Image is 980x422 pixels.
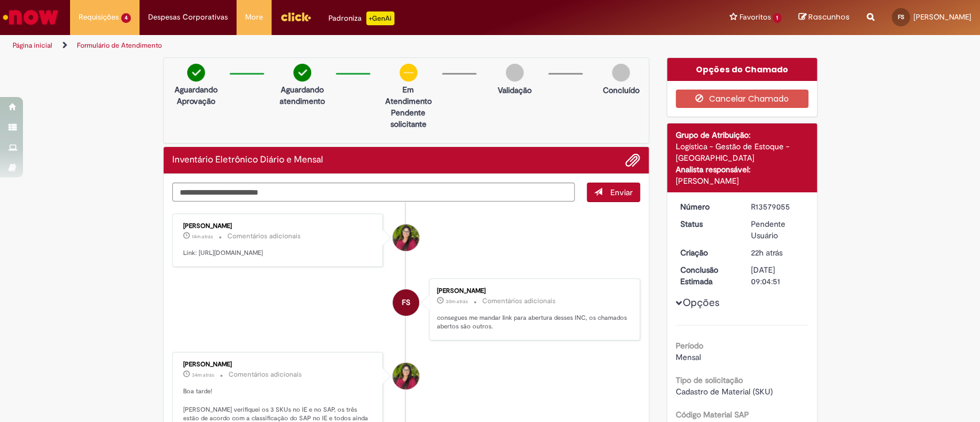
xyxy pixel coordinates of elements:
[227,231,301,241] small: Comentários adicionais
[148,11,228,23] span: Despesas Corporativas
[172,183,575,202] textarea: Digite sua mensagem aqui...
[183,249,374,258] p: Link: [URL][DOMAIN_NAME]
[498,84,532,96] p: Validação
[1,6,60,29] img: ServiceNow
[381,84,436,107] p: Em Atendimento
[676,129,808,141] div: Grupo de Atribuição:
[192,371,214,378] span: 34m atrás
[751,247,804,258] div: 29/09/2025 20:00:02
[739,11,770,23] span: Favoritos
[676,164,808,175] div: Analista responsável:
[192,371,214,378] time: 30/09/2025 17:11:59
[446,298,468,305] span: 30m atrás
[192,233,213,240] span: 14m atrás
[9,35,645,56] ul: Trilhas de página
[808,11,850,22] span: Rascunhos
[274,84,330,107] p: Aguardando atendimento
[437,313,628,331] p: consegues me mandar link para abertura desses INC, os chamados abertos são outros.
[773,13,781,23] span: 1
[672,201,742,212] dt: Número
[172,155,323,165] h2: Inventário Eletrônico Diário e Mensal Histórico de tíquete
[672,247,742,258] dt: Criação
[381,107,436,130] p: Pendente solicitante
[366,11,394,25] p: +GenAi
[446,298,468,305] time: 30/09/2025 17:16:50
[676,141,808,164] div: Logística - Gestão de Estoque - [GEOGRAPHIC_DATA]
[751,247,783,258] span: 22h atrás
[751,201,804,212] div: R13579055
[898,13,904,21] span: FS
[280,8,311,25] img: click_logo_yellow_360x200.png
[293,64,311,82] img: check-circle-green.png
[393,363,419,389] div: Maria Leticia Fuzeto Ferreira
[676,90,808,108] button: Cancelar Chamado
[672,218,742,230] dt: Status
[245,11,263,23] span: More
[676,386,773,397] span: Cadastro de Material (SKU)
[676,175,808,187] div: [PERSON_NAME]
[168,84,224,107] p: Aguardando Aprovação
[913,12,971,22] span: [PERSON_NAME]
[77,41,162,50] a: Formulário de Atendimento
[751,264,804,287] div: [DATE] 09:04:51
[676,352,701,362] span: Mensal
[183,223,374,230] div: [PERSON_NAME]
[612,64,630,82] img: img-circle-grey.png
[676,375,743,385] b: Tipo de solicitação
[506,64,524,82] img: img-circle-grey.png
[625,153,640,168] button: Adicionar anexos
[610,187,633,198] span: Enviar
[228,370,302,380] small: Comentários adicionais
[187,64,205,82] img: check-circle-green.png
[121,13,131,23] span: 4
[676,340,703,351] b: Período
[751,247,783,258] time: 29/09/2025 20:00:02
[672,264,742,287] dt: Conclusão Estimada
[676,409,749,420] b: Código Material SAP
[79,11,119,23] span: Requisições
[602,84,639,96] p: Concluído
[183,361,374,368] div: [PERSON_NAME]
[393,289,419,316] div: Fernando Carvalho Silva
[751,218,804,241] div: Pendente Usuário
[437,288,628,295] div: [PERSON_NAME]
[13,41,52,50] a: Página inicial
[402,289,410,316] span: FS
[482,296,556,306] small: Comentários adicionais
[799,12,850,23] a: Rascunhos
[393,224,419,251] div: Maria Leticia Fuzeto Ferreira
[667,58,817,81] div: Opções do Chamado
[400,64,417,82] img: circle-minus.png
[587,183,640,202] button: Enviar
[328,11,394,25] div: Padroniza
[192,233,213,240] time: 30/09/2025 17:32:17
